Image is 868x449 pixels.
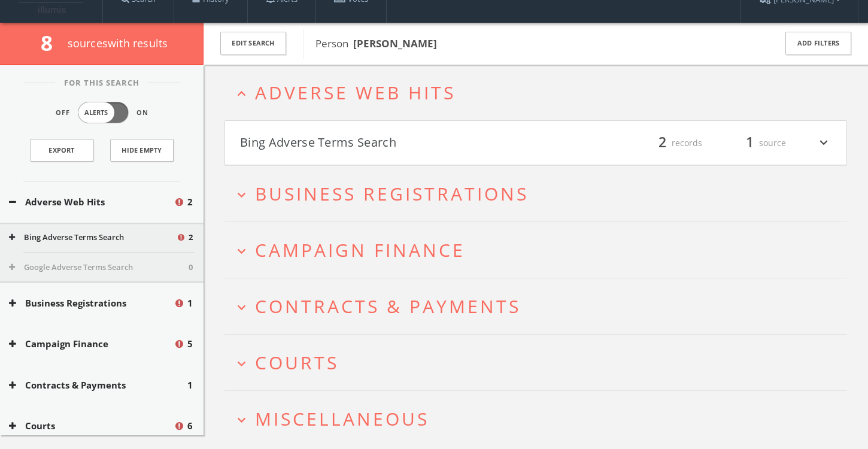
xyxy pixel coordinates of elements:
[233,299,250,315] i: expand_more
[353,37,437,50] b: [PERSON_NAME]
[187,195,193,209] span: 2
[136,108,148,118] span: On
[785,32,851,55] button: Add Filters
[187,296,193,310] span: 1
[233,356,250,372] i: expand_more
[714,133,786,153] div: source
[220,32,286,55] button: Edit Search
[9,378,187,392] button: Contracts & Payments
[233,243,250,259] i: expand_more
[233,353,847,372] button: expand_moreCourts
[255,238,465,262] span: Campaign Finance
[30,139,93,162] a: Export
[240,133,536,153] button: Bing Adverse Terms Search
[9,337,174,351] button: Campaign Finance
[187,337,193,351] span: 5
[255,181,529,206] span: Business Registrations
[233,187,250,203] i: expand_more
[41,29,63,57] span: 8
[189,232,193,244] span: 2
[9,296,174,310] button: Business Registrations
[653,132,672,153] span: 2
[187,419,193,433] span: 6
[255,294,521,318] span: Contracts & Payments
[187,378,193,392] span: 1
[9,419,174,433] button: Courts
[233,184,847,204] button: expand_moreBusiness Registrations
[110,139,174,162] button: Hide Empty
[233,86,250,102] i: expand_less
[816,133,831,153] i: expand_more
[233,412,250,428] i: expand_more
[9,262,189,274] button: Google Adverse Terms Search
[189,262,193,274] span: 0
[233,296,847,316] button: expand_moreContracts & Payments
[740,132,759,153] span: 1
[630,133,702,153] div: records
[9,195,174,209] button: Adverse Web Hits
[56,108,70,118] span: Off
[233,83,847,102] button: expand_lessAdverse Web Hits
[255,80,456,105] span: Adverse Web Hits
[68,36,168,50] span: source s with results
[255,406,429,431] span: Miscellaneous
[255,350,339,375] span: Courts
[55,77,148,89] span: For This Search
[233,240,847,260] button: expand_moreCampaign Finance
[315,37,437,50] span: Person
[9,232,176,244] button: Bing Adverse Terms Search
[233,409,847,429] button: expand_moreMiscellaneous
